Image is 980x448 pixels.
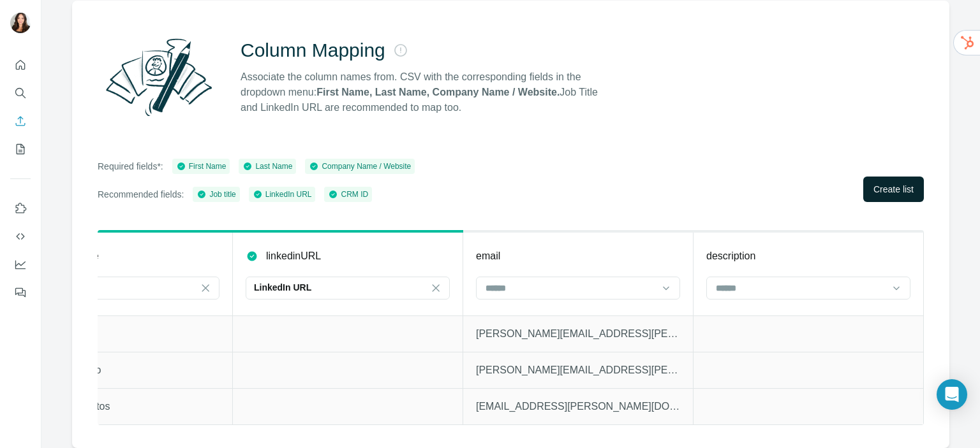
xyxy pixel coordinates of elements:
div: LinkedIn URL [253,189,312,200]
button: Enrich CSV [10,110,31,133]
button: Use Surfe on LinkedIn [10,197,31,220]
button: My lists [10,138,31,161]
strong: First Name, Last Name, Company Name / Website. [316,87,560,98]
p: accountName [36,249,99,264]
p: Nuvemshop [15,326,219,342]
img: Surfe Illustration - Column Mapping [98,31,220,123]
p: linkedinURL [266,249,321,264]
p: description [706,249,755,264]
p: Recommended fields: [98,188,184,201]
div: Company Name / Website [309,161,411,172]
span: Create list [873,183,914,196]
img: Avatar [10,13,31,33]
div: Job title [197,189,235,200]
h2: Column Mapping [241,39,385,62]
div: CRM ID [328,189,368,200]
p: Votorantim Cimentos [15,399,219,414]
p: [PERSON_NAME][EMAIL_ADDRESS][PERSON_NAME][DOMAIN_NAME] [476,326,680,342]
p: [PERSON_NAME][EMAIL_ADDRESS][PERSON_NAME][DOMAIN_NAME] [476,363,680,378]
p: [EMAIL_ADDRESS][PERSON_NAME][DOMAIN_NAME] [476,399,680,414]
p: Required fields*: [98,160,163,173]
button: Dashboard [10,253,31,276]
div: Last Name [242,161,292,172]
div: First Name [176,161,226,172]
button: Quick start [10,54,31,76]
p: Norte Saneamento [15,363,219,378]
p: email [476,249,500,264]
button: Use Surfe API [10,225,31,248]
p: LinkedIn URL [254,281,311,294]
button: Feedback [10,281,31,304]
button: Create list [863,177,924,202]
div: Open Intercom Messenger [937,379,967,410]
p: Associate the column names from. CSV with the corresponding fields in the dropdown menu: Job Titl... [241,69,609,115]
button: Search [10,82,31,105]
